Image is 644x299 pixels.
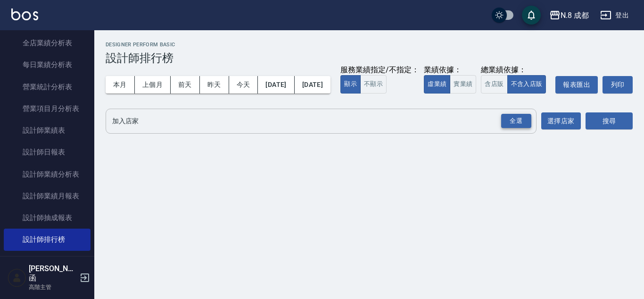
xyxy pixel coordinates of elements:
[481,75,507,94] button: 含店販
[29,264,77,283] h5: [PERSON_NAME]函
[499,112,533,130] button: Open
[135,76,171,94] button: 上個月
[603,76,633,94] button: 列印
[340,75,361,94] button: 顯示
[258,76,294,94] button: [DATE]
[4,163,91,185] a: 設計師業績分析表
[481,65,551,75] div: 總業績依據：
[555,76,598,94] button: 報表匯出
[586,112,633,130] button: 搜尋
[4,120,91,141] a: 設計師業績表
[8,268,26,287] img: Person
[360,75,387,94] button: 不顯示
[501,114,531,128] div: 全選
[4,54,91,76] a: 每日業績分析表
[541,112,581,130] button: 選擇店家
[200,76,229,94] button: 昨天
[4,251,91,273] a: 商品銷售排行榜
[106,42,633,48] h2: Designer Perform Basic
[4,98,91,120] a: 營業項目月分析表
[29,283,77,291] p: 高階主管
[4,141,91,163] a: 設計師日報表
[4,185,91,207] a: 設計師業績月報表
[295,76,330,94] button: [DATE]
[11,9,38,20] img: Logo
[229,76,258,94] button: 今天
[522,6,541,25] button: save
[106,51,633,65] h3: 設計師排行榜
[4,229,91,250] a: 設計師排行榜
[340,65,419,75] div: 服務業績指定/不指定：
[110,113,518,129] input: 店家名稱
[4,76,91,98] a: 營業統計分析表
[424,75,450,94] button: 虛業績
[507,75,546,94] button: 不含入店販
[596,7,633,24] button: 登出
[4,207,91,229] a: 設計師抽成報表
[106,76,135,94] button: 本月
[424,65,476,75] div: 業績依據：
[561,9,589,21] div: N.8 成都
[545,6,593,25] button: N.8 成都
[171,76,200,94] button: 前天
[4,32,91,54] a: 全店業績分析表
[450,75,476,94] button: 實業績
